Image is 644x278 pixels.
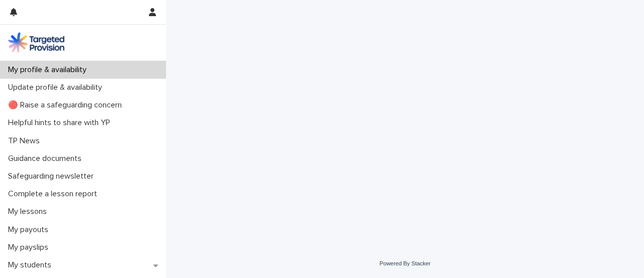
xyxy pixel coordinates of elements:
[379,260,430,266] a: Powered By Stacker
[4,83,110,92] p: Update profile & availability
[4,65,95,75] p: My profile & availability
[8,32,64,52] img: M5nRWzHhSzIhMunXDL62
[4,260,59,270] p: My students
[4,225,56,235] p: My payouts
[4,100,130,110] p: 🔴 Raise a safeguarding concern
[4,243,56,252] p: My payslips
[4,136,48,146] p: TP News
[4,154,90,163] p: Guidance documents
[4,207,55,216] p: My lessons
[4,118,118,128] p: Helpful hints to share with YP
[4,172,102,181] p: Safeguarding newsletter
[4,189,105,199] p: Complete a lesson report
